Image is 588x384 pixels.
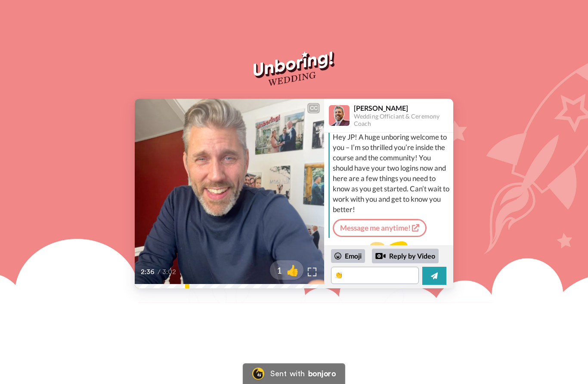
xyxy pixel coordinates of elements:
[331,249,365,263] div: Emoji
[158,267,161,277] span: /
[331,267,419,284] textarea: 👏
[254,51,334,86] img: Unboring!Wedding logo
[270,264,282,276] span: 1
[282,263,303,277] span: 👍
[270,260,303,280] button: 1👍
[162,267,177,277] span: 3:02
[372,249,439,263] div: Reply by Video
[354,113,453,128] div: Wedding Officiant & Ceremony Coach
[333,132,451,215] div: Hey JP! A huge unboring welcome to you – I’m so thrilled you’re inside the course and the communi...
[329,105,350,126] img: Profile Image
[370,241,408,259] img: message.svg
[324,241,453,273] div: Send [PERSON_NAME] a reply.
[375,251,386,261] div: Reply by Video
[333,219,427,237] a: Message me anytime!
[141,267,156,277] span: 2:36
[308,104,319,112] div: CC
[354,104,453,112] div: [PERSON_NAME]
